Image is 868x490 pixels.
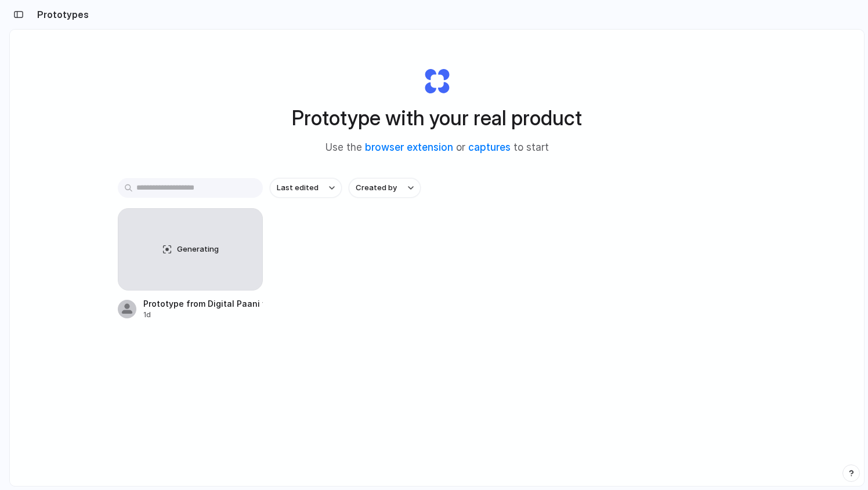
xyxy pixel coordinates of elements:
a: GeneratingPrototype from Digital Paani v21d [118,208,263,320]
h2: Prototypes [32,8,89,21]
h1: Prototype with your real product [292,103,582,133]
div: 1d [143,310,263,320]
a: captures [468,141,511,153]
button: Created by [349,178,421,198]
button: Last edited [270,178,342,198]
span: Last edited [277,182,319,194]
span: Generating [177,244,219,255]
span: Use the or to start [325,140,549,155]
div: Prototype from Digital Paani v2 [143,297,263,310]
span: Created by [356,182,397,194]
a: browser extension [365,141,453,153]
